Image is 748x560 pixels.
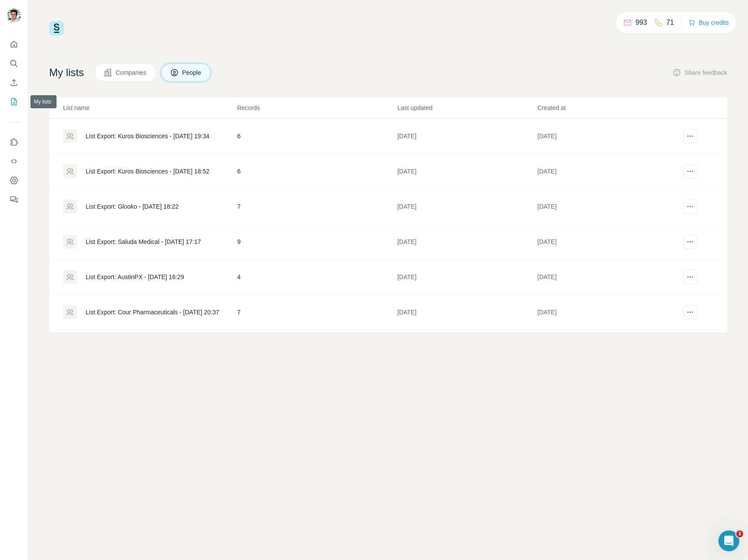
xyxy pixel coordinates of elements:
[666,17,674,28] p: 71
[86,202,179,211] div: List Export: Glooko - [DATE] 18:22
[397,295,537,330] td: [DATE]
[7,94,21,110] button: My lists
[538,103,677,112] p: Created at
[397,224,537,260] td: [DATE]
[537,330,677,365] td: [DATE]
[7,153,21,169] button: Use Surfe API
[86,237,201,246] div: List Export: Saluda Medical - [DATE] 17:17
[86,167,210,176] div: List Export: Kuros Biosciences - [DATE] 18:52
[237,224,397,260] td: 9
[397,330,537,365] td: [DATE]
[672,68,727,77] button: Share feedback
[49,66,84,80] h4: My lists
[537,224,677,260] td: [DATE]
[237,154,397,189] td: 6
[86,308,219,317] div: List Export: Cour Pharmaceuticals - [DATE] 20:37
[397,260,537,295] td: [DATE]
[49,21,64,36] img: Surfe Logo
[237,295,397,330] td: 7
[7,192,21,207] button: Feedback
[182,68,202,77] span: People
[7,9,21,23] img: Avatar
[718,530,739,551] iframe: Intercom live chat
[7,134,21,150] button: Use Surfe on LinkedIn
[86,273,184,281] div: List Export: AustinPX - [DATE] 16:29
[397,119,537,154] td: [DATE]
[683,129,697,143] button: actions
[237,189,397,224] td: 7
[683,164,697,178] button: actions
[736,530,743,537] span: 1
[683,235,697,249] button: actions
[537,260,677,295] td: [DATE]
[683,200,697,213] button: actions
[116,68,147,77] span: Companies
[237,260,397,295] td: 4
[397,154,537,189] td: [DATE]
[397,189,537,224] td: [DATE]
[237,103,396,112] p: Records
[537,154,677,189] td: [DATE]
[688,17,729,29] button: Buy credits
[63,103,236,112] p: List name
[237,330,397,365] td: 2
[537,295,677,330] td: [DATE]
[7,37,21,52] button: Quick start
[86,132,210,140] div: List Export: Kuros Biosciences - [DATE] 19:34
[7,75,21,90] button: Enrich CSV
[7,173,21,188] button: Dashboard
[397,103,537,112] p: Last updated
[7,56,21,71] button: Search
[683,305,697,319] button: actions
[537,189,677,224] td: [DATE]
[635,17,647,28] p: 993
[537,119,677,154] td: [DATE]
[237,119,397,154] td: 6
[683,270,697,284] button: actions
